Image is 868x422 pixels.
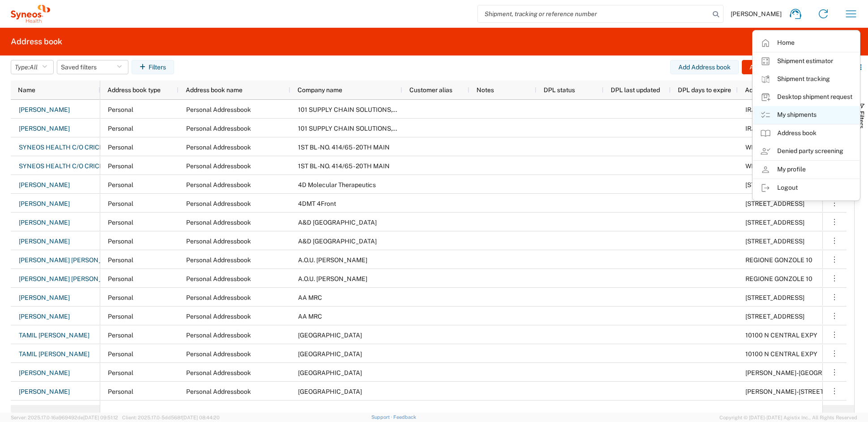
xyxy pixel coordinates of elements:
[753,34,859,52] a: Home
[108,125,133,132] span: Personal
[298,332,362,339] span: AARA RESEARCH CENTER
[18,159,104,174] a: SYNEOS HEALTH C/O CRICR
[108,256,133,264] span: Personal
[186,144,251,151] span: Personal Addressbook
[745,200,804,207] span: 431 Cross Country Way
[678,86,731,94] span: DPL days to expire
[298,369,362,376] span: Aarhus Universitets Hospital
[753,179,859,197] a: Logout
[753,70,859,88] a: Shipment tracking
[107,86,161,94] span: Address book type
[18,404,70,418] a: [PERSON_NAME]
[18,86,35,94] span: Name
[753,88,859,106] a: Desktop shipment request
[18,103,70,117] a: [PERSON_NAME]
[753,124,859,142] a: Address book
[478,5,710,22] input: Shipment, tracking or reference number
[18,347,90,362] a: TAMIL [PERSON_NAME]
[745,219,804,226] span: 330 SW 27TH AVE
[186,219,251,226] span: Personal Addressbook
[108,144,133,151] span: Personal
[745,350,817,358] span: 10100 N CENTRAL EXPY
[298,125,405,132] span: 101 SUPPLY CHAIN SOLUTIONS, INC
[298,86,342,94] span: Company name
[108,162,133,170] span: Personal
[122,415,220,420] span: Client: 2025.17.0-5dd568f
[186,350,251,358] span: Personal Addressbook
[298,238,377,245] span: A&D DOCTOR CENTER
[745,144,806,151] span: WEST OF CHORD RD
[11,415,118,420] span: Server: 2025.17.0-16a969492de
[298,106,405,113] span: 101 SUPPLY CHAIN SOLUTIONS, INC
[186,369,251,376] span: Personal Addressbook
[108,181,133,188] span: Personal
[18,310,70,324] a: [PERSON_NAME]
[745,275,813,282] span: REGIONE GONZOLE 10
[298,388,362,395] span: Aarhus Universitets Hospital
[477,86,494,94] span: Notes
[18,216,70,230] a: [PERSON_NAME]
[745,294,804,301] span: 1201 FLUSHING RD
[18,291,70,305] a: [PERSON_NAME]
[108,294,133,301] span: Personal
[858,111,865,128] span: Filters
[544,86,575,94] span: DPL status
[186,294,251,301] span: Personal Addressbook
[371,414,394,420] a: Support
[18,366,70,380] a: [PERSON_NAME]
[753,142,859,160] a: Denied party screening
[18,122,70,136] a: [PERSON_NAME]
[745,256,813,264] span: REGIONE GONZOLE 10
[18,197,70,211] a: [PERSON_NAME]
[745,332,817,339] span: 10100 N CENTRAL EXPY
[745,238,804,245] span: 330 SW 27TH AVE
[670,60,739,74] button: Add Address book
[182,415,220,420] span: [DATE] 08:44:20
[298,144,390,151] span: 1ST BL -NO. 414/65 - 20TH MAIN
[83,415,118,420] span: [DATE] 09:51:12
[298,350,362,358] span: AARA RESEARCH CENTER
[745,388,858,395] span: Palle Juul-Jensens Boulevard 165, J109
[108,350,133,358] span: Personal
[186,106,251,113] span: Personal Addressbook
[11,36,62,47] h2: Address book
[745,86,769,94] span: Address
[18,328,90,343] a: TAMIL [PERSON_NAME]
[11,60,54,74] button: Type:All
[719,413,857,422] span: Copyright © [DATE]-[DATE] Agistix Inc., All Rights Reserved
[731,10,782,18] span: [PERSON_NAME]
[186,181,251,188] span: Personal Addressbook
[753,106,859,124] a: My shipments
[108,332,133,339] span: Personal
[298,200,336,207] span: 4DMT 4Front
[108,200,133,207] span: Personal
[186,313,251,320] span: Personal Addressbook
[108,106,133,113] span: Personal
[108,388,133,395] span: Personal
[57,60,128,74] button: Saved filters
[745,181,855,188] span: 5858 Horton Street
[186,125,251,132] span: Personal Addressbook
[186,86,243,94] span: Address book name
[108,313,133,320] span: Personal
[298,313,322,320] span: AA MRC
[298,181,376,188] span: 4D Molecular Therapeutics
[745,313,804,320] span: 1201 FLUSHING RD
[753,52,859,70] a: Shipment estimator
[108,369,133,376] span: Personal
[132,60,174,74] button: Filters
[108,219,133,226] span: Personal
[298,256,367,264] span: A.O.U. SAN LUIGI GONZAGA
[18,253,123,268] a: [PERSON_NAME] [PERSON_NAME]
[108,275,133,282] span: Personal
[298,294,322,301] span: AA MRC
[186,332,251,339] span: Personal Addressbook
[298,162,390,170] span: 1ST BL -NO. 414/65 - 20TH MAIN
[745,162,806,170] span: WEST OF CHORD RD
[186,162,251,170] span: Personal Addressbook
[298,275,367,282] span: A.O.U. SAN LUIGI GONZAGA
[298,219,377,226] span: A&D DOCTOR CENTER
[611,86,660,94] span: DPL last updated
[186,275,251,282] span: Personal Addressbook
[30,64,38,71] span: All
